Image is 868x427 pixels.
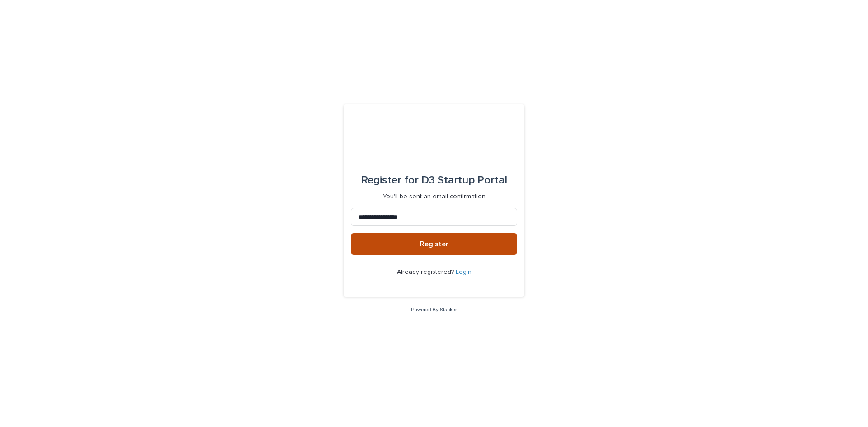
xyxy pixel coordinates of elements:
button: Register [351,233,517,255]
div: D3 Startup Portal [361,168,507,193]
a: Powered By Stacker [411,307,457,312]
p: You'll be sent an email confirmation [383,193,486,201]
span: Register [420,240,448,248]
img: q0dI35fxT46jIlCv2fcp [405,126,464,153]
span: Already registered? [397,269,456,275]
span: Register for [361,175,419,186]
a: Login [456,269,472,275]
